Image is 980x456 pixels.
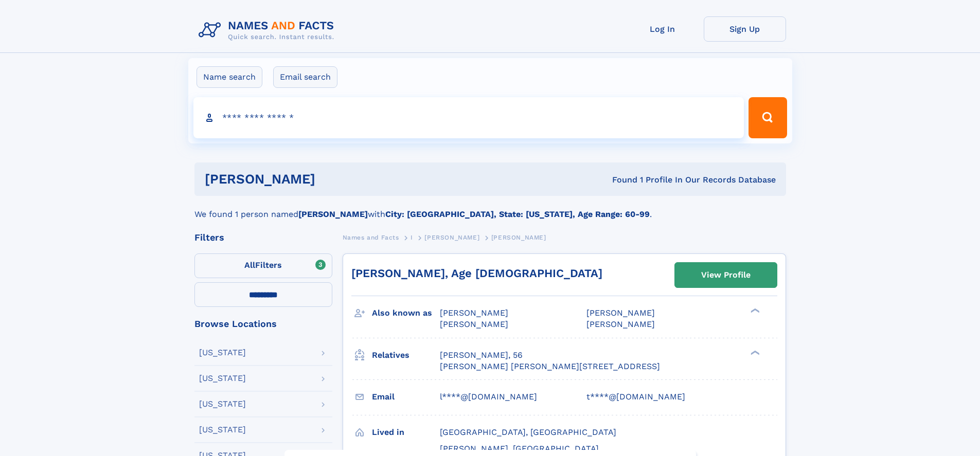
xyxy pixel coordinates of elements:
[675,263,777,287] a: View Profile
[701,263,751,287] div: View Profile
[199,374,246,382] div: [US_STATE]
[197,66,262,88] label: Name search
[372,424,440,441] h3: Lived in
[748,349,760,356] div: ❯
[411,234,413,241] span: I
[244,260,255,270] span: All
[440,308,508,318] span: [PERSON_NAME]
[199,426,246,434] div: [US_STATE]
[351,267,602,280] a: [PERSON_NAME], Age [DEMOGRAPHIC_DATA]
[273,66,337,88] label: Email search
[199,400,246,408] div: [US_STATE]
[193,97,744,138] input: search input
[704,16,786,42] a: Sign Up
[440,427,616,437] span: [GEOGRAPHIC_DATA], [GEOGRAPHIC_DATA]
[440,361,660,372] a: [PERSON_NAME] [PERSON_NAME][STREET_ADDRESS]
[385,209,650,219] b: City: [GEOGRAPHIC_DATA], State: [US_STATE], Age Range: 60-99
[424,234,479,241] span: [PERSON_NAME]
[194,196,786,221] div: We found 1 person named with .
[194,16,343,44] img: Logo Names and Facts
[194,253,332,278] label: Filters
[205,173,464,186] h1: [PERSON_NAME]
[586,308,655,318] span: [PERSON_NAME]
[424,231,479,244] a: [PERSON_NAME]
[464,174,776,186] div: Found 1 Profile In Our Records Database
[194,319,332,329] div: Browse Locations
[621,16,704,42] a: Log In
[440,350,523,361] a: [PERSON_NAME], 56
[749,97,787,138] button: Search Button
[372,346,440,364] h3: Relatives
[440,444,599,453] span: [PERSON_NAME], [GEOGRAPHIC_DATA]
[491,234,546,241] span: [PERSON_NAME]
[298,209,368,219] b: [PERSON_NAME]
[194,233,332,242] div: Filters
[199,349,246,357] div: [US_STATE]
[586,319,655,329] span: [PERSON_NAME]
[372,388,440,406] h3: Email
[440,319,508,329] span: [PERSON_NAME]
[748,307,760,314] div: ❯
[372,304,440,322] h3: Also known as
[411,231,413,244] a: I
[343,231,399,244] a: Names and Facts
